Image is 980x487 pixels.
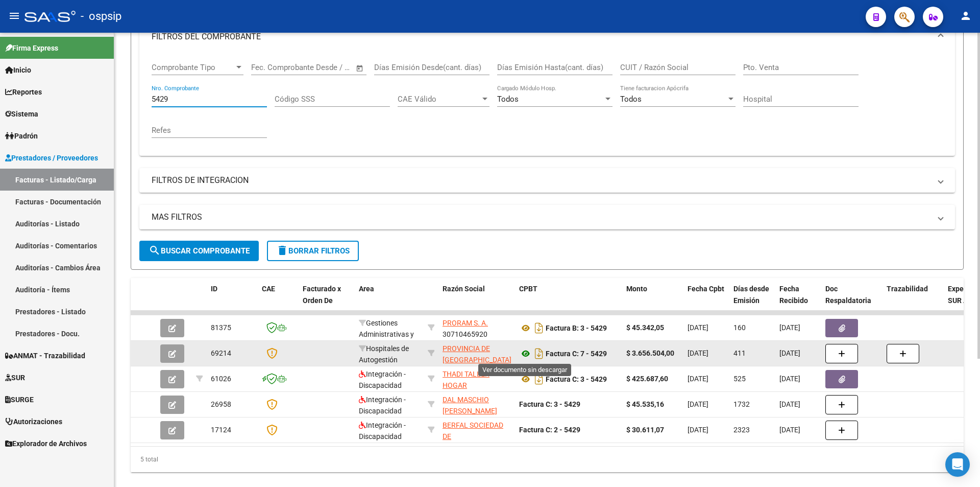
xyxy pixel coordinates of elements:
[5,42,58,54] span: Firma Express
[131,447,964,472] div: 5 total
[5,64,31,76] span: Inicio
[152,31,930,42] mat-panel-title: FILTROS DEL COMPROBANTE
[359,421,406,441] span: Integración - Discapacidad
[688,400,708,408] span: [DATE]
[733,285,769,305] span: Días desde Emisión
[546,375,607,383] strong: Factura C: 3 - 5429
[821,278,883,323] datatable-header-cell: Doc Respaldatoria
[779,285,808,305] span: Fecha Recibido
[779,400,800,408] span: [DATE]
[443,370,495,413] span: THADI TALLER HOGAR ACTIVIDADES DIFERENCIALES
[211,375,231,383] span: 61026
[5,130,38,142] span: Padrón
[626,349,674,357] strong: $ 3.656.504,00
[149,244,161,257] mat-icon: search
[532,371,546,387] i: Descargar documento
[5,86,42,98] span: Reportes
[443,319,488,327] span: PRORAM S. A.
[276,244,288,257] mat-icon: delete
[688,375,708,383] span: [DATE]
[733,375,746,383] span: 525
[262,285,275,293] span: CAE
[779,426,800,434] span: [DATE]
[497,95,519,104] span: Todos
[211,285,217,293] span: ID
[733,426,750,434] span: 2323
[443,368,511,390] div: 30564466898
[359,396,406,415] span: Integración - Discapacidad
[359,344,409,364] span: Hospitales de Autogestión
[152,63,234,72] span: Comprobante Tipo
[5,152,98,164] span: Prestadores / Proveedores
[5,416,62,427] span: Autorizaciones
[443,343,511,364] div: 30546662434
[626,323,664,332] strong: $ 45.342,05
[945,452,970,477] div: Open Intercom Messenger
[355,278,424,323] datatable-header-cell: Area
[733,400,750,408] span: 1732
[443,396,497,415] span: DAL MASCHIO [PERSON_NAME]
[152,175,930,186] mat-panel-title: FILTROS DE INTEGRACION
[626,400,664,408] strong: $ 45.535,16
[5,350,85,361] span: ANMAT - Trazabilidad
[5,108,38,120] span: Sistema
[825,285,871,305] span: Doc Respaldatoria
[546,324,607,332] strong: Factura B: 3 - 5429
[775,278,821,323] datatable-header-cell: Fecha Recibido
[733,323,746,332] span: 160
[519,400,580,408] strong: Factura C: 3 - 5429
[729,278,775,323] datatable-header-cell: Días desde Emisión
[5,372,25,383] span: SUR
[258,278,299,323] datatable-header-cell: CAE
[626,375,668,383] strong: $ 425.687,60
[443,421,505,464] span: BERFAL SOCIEDAD DE RESPONSABILIDAD LIMITADA
[276,246,350,256] span: Borrar Filtros
[139,241,259,261] button: Buscar Comprobante
[443,285,485,293] span: Razón Social
[779,375,800,383] span: [DATE]
[733,349,746,357] span: 411
[354,62,366,74] button: Open calendar
[359,370,406,390] span: Integración - Discapacidad
[139,205,955,229] mat-expansion-panel-header: MAS FILTROS
[302,63,351,72] input: Fecha fin
[267,241,359,261] button: Borrar Filtros
[8,10,20,22] mat-icon: menu
[443,394,511,415] div: 23046436164
[546,350,607,358] strong: Factura C: 7 - 5429
[443,420,511,441] div: 30662488689
[207,278,258,323] datatable-header-cell: ID
[532,345,546,362] i: Descargar documento
[139,53,955,156] div: FILTROS DEL COMPROBANTE
[532,320,546,336] i: Descargar documento
[299,278,355,323] datatable-header-cell: Facturado x Orden De
[139,168,955,193] mat-expansion-panel-header: FILTROS DE INTEGRACION
[211,323,231,332] span: 81375
[883,278,944,323] datatable-header-cell: Trazabilidad
[688,426,708,434] span: [DATE]
[515,278,622,323] datatable-header-cell: CPBT
[779,349,800,357] span: [DATE]
[251,63,292,72] input: Fecha inicio
[211,426,231,434] span: 17124
[5,438,87,449] span: Explorador de Archivos
[620,95,642,104] span: Todos
[443,344,511,387] span: PROVINCIA DE [GEOGRAPHIC_DATA] E [GEOGRAPHIC_DATA]
[359,285,374,293] span: Area
[622,278,683,323] datatable-header-cell: Monto
[211,400,231,408] span: 26958
[443,317,511,339] div: 30710465920
[519,285,537,293] span: CPBT
[683,278,729,323] datatable-header-cell: Fecha Cpbt
[81,5,121,28] span: - ospsip
[211,349,231,357] span: 69214
[149,246,250,256] span: Buscar Comprobante
[688,285,724,293] span: Fecha Cpbt
[303,285,341,305] span: Facturado x Orden De
[398,95,480,104] span: CAE Válido
[688,349,708,357] span: [DATE]
[960,10,972,22] mat-icon: person
[519,426,580,434] strong: Factura C: 2 - 5429
[626,426,664,434] strong: $ 30.611,07
[626,285,647,293] span: Monto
